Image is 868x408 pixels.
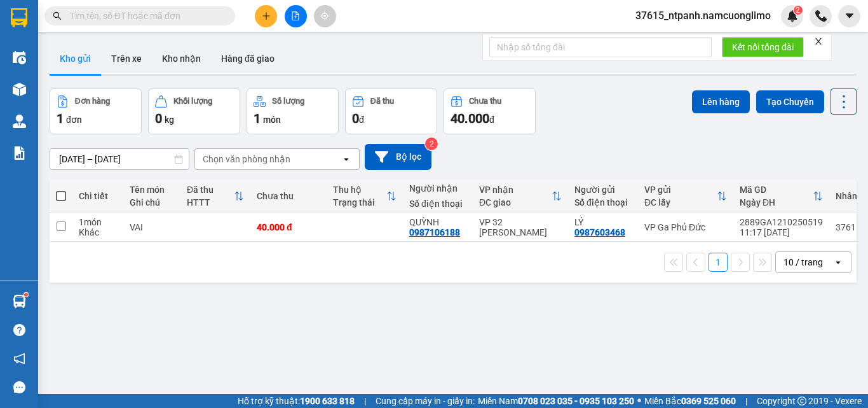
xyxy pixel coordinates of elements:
[262,11,271,20] span: plus
[130,197,174,208] div: Ghi chú
[75,97,110,106] div: Đơn hàng
[489,115,494,125] span: đ
[79,191,117,201] div: Chi tiết
[66,115,82,125] span: đơn
[815,10,827,22] img: phone-icon
[211,43,285,74] button: Hàng đã giao
[180,179,250,213] th: Toggle SortBy
[255,5,277,27] button: plus
[187,185,234,195] div: Đã thu
[722,37,804,57] button: Kết nối tổng đài
[300,396,355,406] strong: 1900 633 818
[285,5,307,27] button: file-add
[740,217,823,227] div: 2889GA1210250519
[833,257,843,267] svg: open
[745,394,747,408] span: |
[272,97,304,106] div: Số lượng
[165,115,174,125] span: kg
[79,227,117,237] div: Khác
[409,199,466,209] div: Số điện thoại
[709,253,728,272] button: 1
[425,137,438,150] sup: 2
[740,185,813,195] div: Mã GD
[79,217,117,227] div: 1 món
[637,398,641,404] span: ⚪️
[173,97,212,106] div: Khối lượng
[13,295,26,308] img: warehouse-icon
[692,90,750,113] button: Lên hàng
[341,154,351,164] svg: open
[625,8,781,24] span: 37615_ntpanh.namcuonglimo
[257,222,320,232] div: 40.000 đ
[257,191,320,201] div: Chưa thu
[13,146,26,160] img: solution-icon
[644,222,727,232] div: VP Ga Phủ Đức
[740,227,823,237] div: 11:17 [DATE]
[478,394,634,408] span: Miền Nam
[291,11,300,20] span: file-add
[409,227,460,237] div: 0987106188
[57,111,64,126] span: 1
[479,197,552,208] div: ĐC giao
[352,111,359,126] span: 0
[796,6,800,15] span: 2
[409,183,466,193] div: Người nhận
[574,217,632,227] div: LÝ
[333,185,386,195] div: Thu hộ
[320,11,329,20] span: aim
[732,40,794,54] span: Kết nối tổng đài
[794,6,803,15] sup: 2
[13,353,25,365] span: notification
[130,185,174,195] div: Tên món
[479,217,562,237] div: VP 32 [PERSON_NAME]
[756,90,824,113] button: Tạo Chuyến
[314,5,336,27] button: aim
[152,43,211,74] button: Kho nhận
[327,179,403,213] th: Toggle SortBy
[574,185,632,195] div: Người gửi
[365,144,431,170] button: Bộ lọc
[740,197,813,208] div: Ngày ĐH
[50,43,101,74] button: Kho gửi
[370,97,394,106] div: Đã thu
[814,37,823,46] span: close
[409,217,466,227] div: QUỲNH
[155,111,162,126] span: 0
[13,324,25,336] span: question-circle
[473,179,568,213] th: Toggle SortBy
[376,394,475,408] span: Cung cấp máy in - giấy in:
[53,11,62,20] span: search
[130,222,174,232] div: VAI
[783,256,823,269] div: 10 / trang
[101,43,152,74] button: Trên xe
[574,197,632,208] div: Số điện thoại
[11,8,27,27] img: logo-vxr
[50,88,142,134] button: Đơn hàng1đơn
[644,394,736,408] span: Miền Bắc
[345,88,437,134] button: Đã thu0đ
[844,10,855,22] span: caret-down
[13,115,26,128] img: warehouse-icon
[13,381,25,393] span: message
[489,37,712,57] input: Nhập số tổng đài
[451,111,489,126] span: 40.000
[50,149,189,169] input: Select a date range.
[638,179,733,213] th: Toggle SortBy
[838,5,860,27] button: caret-down
[574,227,625,237] div: 0987603468
[238,394,355,408] span: Hỗ trợ kỹ thuật:
[364,394,366,408] span: |
[644,185,717,195] div: VP gửi
[797,397,806,405] span: copyright
[24,293,28,297] sup: 1
[733,179,829,213] th: Toggle SortBy
[13,83,26,96] img: warehouse-icon
[787,10,798,22] img: icon-new-feature
[263,115,281,125] span: món
[518,396,634,406] strong: 0708 023 035 - 0935 103 250
[203,153,290,165] div: Chọn văn phòng nhận
[333,197,386,208] div: Trạng thái
[247,88,339,134] button: Số lượng1món
[187,197,234,208] div: HTTT
[70,9,220,23] input: Tìm tên, số ĐT hoặc mã đơn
